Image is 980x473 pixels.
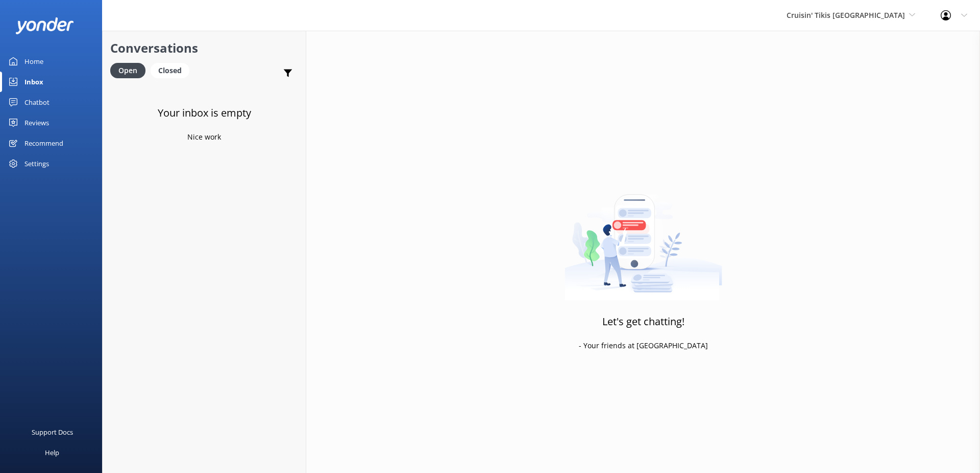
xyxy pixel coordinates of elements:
div: Chatbot [24,92,50,112]
h2: Conversations [110,38,298,58]
a: Closed [151,64,194,76]
div: Closed [151,63,189,78]
div: Inbox [24,72,43,92]
h3: Let's get chatting! [602,313,684,330]
h3: Your inbox is empty [158,105,251,121]
div: Home [24,51,43,72]
div: Open [110,63,145,78]
div: Recommend [24,133,63,153]
div: Settings [24,153,49,174]
div: Support Docs [32,422,73,442]
div: Help [45,442,59,463]
span: Cruisin' Tikis [GEOGRAPHIC_DATA] [787,10,905,20]
img: yonder-white-logo.png [15,17,74,34]
a: Open [110,64,151,76]
div: Reviews [24,112,49,133]
p: - Your friends at [GEOGRAPHIC_DATA] [579,340,708,351]
p: Nice work [187,131,221,143]
img: artwork of a man stealing a conversation from at giant smartphone [565,173,722,301]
